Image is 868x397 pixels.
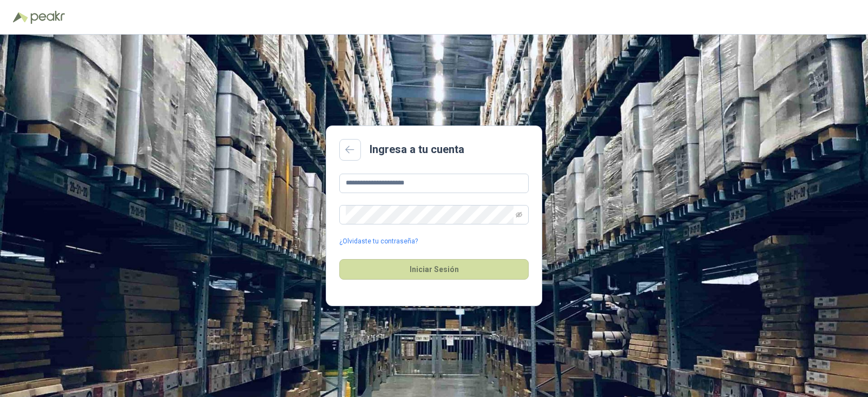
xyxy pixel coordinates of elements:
span: eye-invisible [516,211,522,218]
img: Peakr [30,11,65,24]
a: ¿Olvidaste tu contraseña? [339,236,418,247]
img: Logo [13,12,28,23]
h2: Ingresa a tu cuenta [370,141,464,158]
button: Iniciar Sesión [339,259,529,280]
